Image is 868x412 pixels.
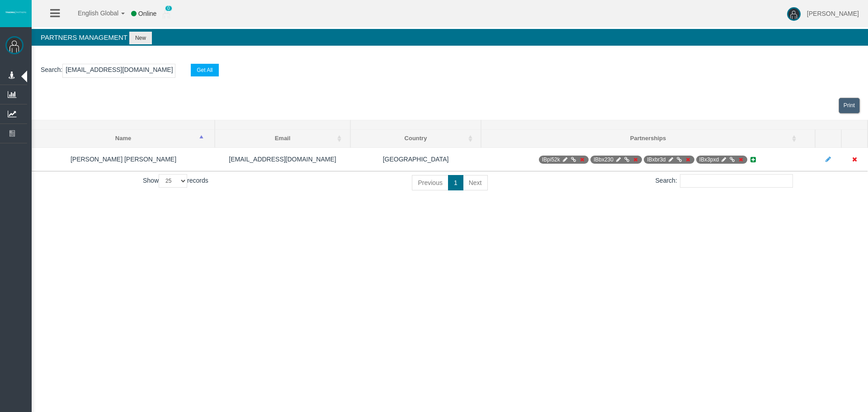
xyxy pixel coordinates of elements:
[720,157,727,162] i: Manage Partnership
[32,147,215,171] td: [PERSON_NAME] [PERSON_NAME]
[839,98,860,114] a: View print view
[696,156,748,164] span: IB
[590,156,642,164] span: IB
[41,65,61,75] label: Search
[129,32,152,44] button: New
[680,174,793,188] input: Search:
[579,157,585,162] i: Deactivate Partnership
[191,64,218,76] button: Get All
[163,9,170,19] img: user_small.png
[481,130,815,148] th: Partnerships: activate to sort column ascending
[215,130,350,148] th: Email: activate to sort column ascending
[66,9,118,17] span: English Global
[448,175,463,190] a: 1
[41,64,859,78] p: :
[729,157,736,162] i: Generate Direct Link
[350,147,481,171] td: [GEOGRAPHIC_DATA]
[807,10,859,17] span: [PERSON_NAME]
[676,157,683,162] i: Generate Direct Link
[5,10,27,14] img: logo.svg
[667,157,674,162] i: Manage Partnership
[41,33,127,41] span: Partners Management
[463,175,488,190] a: Next
[138,10,156,17] span: Online
[539,156,589,164] span: IB
[165,5,172,11] span: 0
[215,147,350,171] td: [EMAIL_ADDRESS][DOMAIN_NAME]
[656,174,793,188] label: Search:
[32,130,215,148] th: Name: activate to sort column descending
[570,157,577,162] i: Generate Direct Link
[350,130,481,148] th: Country: activate to sort column ascending
[844,102,855,109] span: Print
[644,156,694,164] span: IB
[615,157,622,162] i: Manage Partnership
[737,157,744,162] i: Deactivate Partnership
[623,157,630,162] i: Generate Direct Link
[787,7,801,21] img: user-image
[749,156,757,163] i: Add new Partnership
[632,157,639,162] i: Deactivate Partnership
[561,157,568,162] i: Manage Partnership
[159,174,187,188] select: Showrecords
[412,175,448,190] a: Previous
[143,174,208,188] label: Show records
[684,157,691,162] i: Deactivate Partnership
